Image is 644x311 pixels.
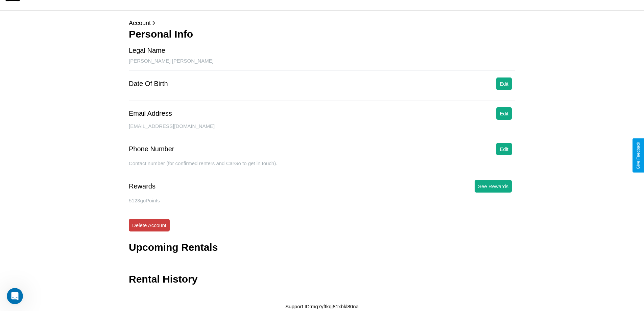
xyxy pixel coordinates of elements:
[129,123,515,136] div: [EMAIL_ADDRESS][DOMAIN_NAME]
[129,196,515,205] p: 5123 goPoints
[129,80,168,88] div: Date Of Birth
[129,242,218,253] h3: Upcoming Rentals
[129,58,515,71] div: [PERSON_NAME] [PERSON_NAME]
[7,288,23,304] iframe: Intercom live chat
[129,145,174,153] div: Phone Number
[129,110,172,117] div: Email Address
[129,219,170,231] button: Delete Account
[636,142,641,169] div: Give Feedback
[496,143,512,155] button: Edit
[129,182,156,190] div: Rewards
[475,180,512,193] button: See Rewards
[496,77,512,90] button: Edit
[285,302,359,311] p: Support ID: mg7yftkqj81xbkl80na
[129,47,165,54] div: Legal Name
[496,107,512,120] button: Edit
[129,18,515,28] p: Account
[129,160,515,173] div: Contact number (for confirmed renters and CarGo to get in touch).
[129,273,197,285] h3: Rental History
[129,28,515,40] h3: Personal Info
